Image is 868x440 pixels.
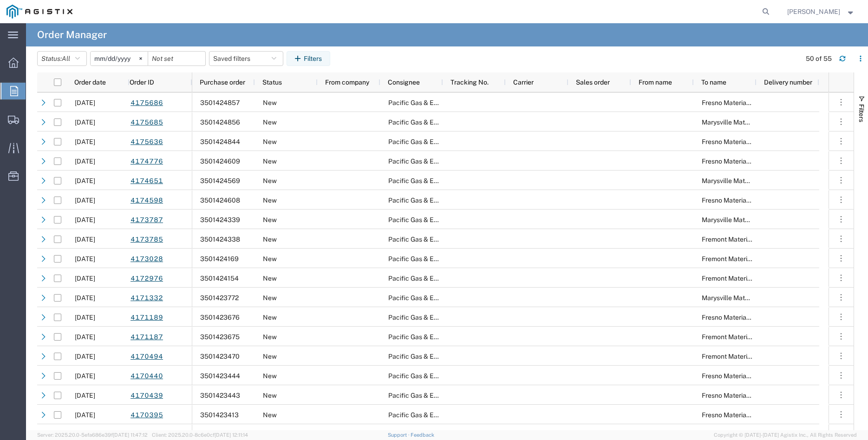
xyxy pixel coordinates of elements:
[576,79,610,86] span: Sales order
[263,372,277,380] span: New
[130,387,163,404] a: 4170439
[702,314,782,321] span: Fresno Materials Receiving
[388,275,483,282] span: Pacific Gas & Electric Company
[209,51,283,66] button: Saved filters
[702,99,782,106] span: Fresno Materials Receiving
[702,255,787,263] span: Fremont Materials Receiving
[200,411,239,419] span: 3501423413
[513,79,534,86] span: Carrier
[388,314,483,321] span: Pacific Gas & Electric Company
[702,372,782,380] span: Fresno Materials Receiving
[263,138,277,145] span: New
[263,197,277,204] span: New
[200,177,240,184] span: 3501424569
[130,329,163,345] a: 4171187
[263,216,277,223] span: New
[263,177,277,184] span: New
[388,255,483,263] span: Pacific Gas & Electric Company
[200,138,240,145] span: 3501424844
[200,275,239,282] span: 3501424154
[787,6,855,17] button: [PERSON_NAME]
[714,431,857,439] span: Copyright © [DATE]-[DATE] Agistix Inc., All Rights Reserved
[702,392,782,399] span: Fresno Materials Receiving
[200,216,240,223] span: 3501424339
[388,138,483,145] span: Pacific Gas & Electric Company
[702,333,787,341] span: Fremont Materials Receiving
[130,79,154,86] span: Order ID
[75,138,95,145] span: 10/07/2025
[263,118,277,126] span: New
[200,79,245,86] span: Purchase order
[200,255,239,263] span: 3501424169
[75,411,95,419] span: 09/29/2025
[702,177,792,184] span: Marysville Materials Receiving
[75,255,95,263] span: 10/02/2025
[130,368,163,384] a: 4170440
[130,290,163,306] a: 4171332
[37,51,87,66] button: Status:All
[200,294,239,302] span: 3501423772
[130,173,163,189] a: 4174651
[130,192,163,209] a: 4174598
[130,212,163,228] a: 4173787
[388,392,483,399] span: Pacific Gas & Electric Company
[75,333,95,341] span: 09/30/2025
[263,294,277,302] span: New
[262,79,282,86] span: Status
[75,118,95,126] span: 10/07/2025
[263,411,277,419] span: New
[858,104,865,122] span: Filters
[325,79,369,86] span: From company
[7,5,72,19] img: logo
[263,353,277,360] span: New
[263,158,277,165] span: New
[287,51,330,66] button: Filters
[263,392,277,399] span: New
[388,118,483,126] span: Pacific Gas & Electric Company
[130,114,163,131] a: 4175685
[148,52,205,66] input: Not set
[806,54,832,64] div: 50 of 55
[130,251,163,267] a: 4173028
[75,236,95,243] span: 10/03/2025
[75,314,95,321] span: 09/30/2025
[263,99,277,106] span: New
[388,353,483,360] span: Pacific Gas & Electric Company
[75,158,95,165] span: 10/06/2025
[388,294,483,302] span: Pacific Gas & Electric Company
[130,270,163,287] a: 4172976
[37,23,107,46] h4: Order Manager
[75,294,95,302] span: 09/30/2025
[130,153,163,170] a: 4174776
[75,353,95,360] span: 09/29/2025
[152,432,248,438] span: Client: 2025.20.0-8c6e0cf
[388,197,483,204] span: Pacific Gas & Electric Company
[263,314,277,321] span: New
[388,79,420,86] span: Consignee
[701,79,726,86] span: To name
[411,432,434,438] a: Feedback
[388,432,411,438] a: Support
[75,275,95,282] span: 10/02/2025
[263,255,277,263] span: New
[764,79,812,86] span: Delivery number
[200,372,240,380] span: 3501423444
[200,333,240,341] span: 3501423675
[130,134,163,150] a: 4175636
[702,138,782,145] span: Fresno Materials Receiving
[200,236,240,243] span: 3501424338
[113,432,148,438] span: [DATE] 11:47:12
[263,333,277,341] span: New
[75,99,95,106] span: 10/07/2025
[388,177,483,184] span: Pacific Gas & Electric Company
[130,231,163,248] a: 4173785
[200,197,240,204] span: 3501424608
[702,353,787,360] span: Fremont Materials Receiving
[388,99,483,106] span: Pacific Gas & Electric Company
[200,99,240,106] span: 3501424857
[702,236,787,243] span: Fremont Materials Receiving
[388,236,483,243] span: Pacific Gas & Electric Company
[91,52,148,66] input: Not set
[75,216,95,223] span: 10/03/2025
[702,411,782,419] span: Fresno Materials Receiving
